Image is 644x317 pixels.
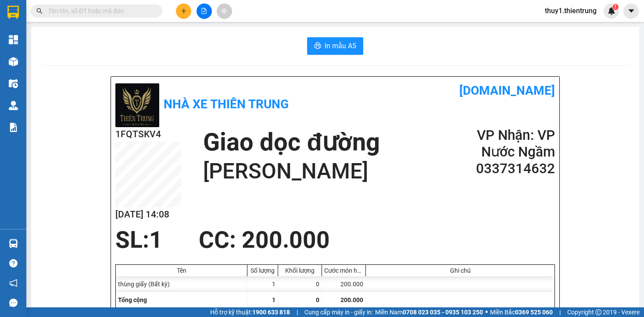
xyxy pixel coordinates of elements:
[250,267,275,274] div: Số lượng
[623,4,639,19] button: caret-down
[203,127,379,157] h1: Giao dọc đường
[490,307,553,317] span: Miền Bắc
[450,160,555,177] h2: 0337314632
[459,83,555,98] b: [DOMAIN_NAME]
[181,8,187,14] span: plus
[118,296,147,303] span: Tổng cộng
[9,79,18,88] img: warehouse-icon
[307,37,363,55] button: printerIn mẫu A5
[559,307,561,317] span: |
[115,83,159,127] img: logo.jpg
[340,296,363,303] span: 200.000
[36,8,43,14] span: search
[252,309,290,316] strong: 1900 633 818
[304,307,373,317] span: Cung cấp máy in - giấy in:
[325,40,356,51] span: In mẫu A5
[118,267,245,274] div: Tên
[450,127,555,160] h2: VP Nhận: VP Nước Ngầm
[48,6,152,16] input: Tìm tên, số ĐT hoặc mã đơn
[164,97,289,111] b: Nhà xe Thiên Trung
[515,309,553,316] strong: 0369 525 060
[9,101,18,110] img: warehouse-icon
[614,4,617,10] span: 1
[324,267,363,274] div: Cước món hàng
[115,207,181,222] h2: [DATE] 14:08
[612,4,619,10] sup: 1
[278,276,322,292] div: 0
[149,226,163,253] span: 1
[9,279,18,287] span: notification
[9,299,18,307] span: message
[485,310,488,314] span: ⚪️
[316,296,319,303] span: 0
[272,296,275,303] span: 1
[403,309,483,316] strong: 0708 023 035 - 0935 103 250
[7,6,19,19] img: logo-vxr
[203,157,379,185] h1: [PERSON_NAME]
[176,4,191,19] button: plus
[375,307,483,317] span: Miền Nam
[201,8,207,14] span: file-add
[193,227,335,253] div: CC : 200.000
[210,307,290,317] span: Hỗ trợ kỹ thuật:
[9,57,18,66] img: warehouse-icon
[115,226,149,253] span: SL:
[9,259,18,267] span: question-circle
[297,307,298,317] span: |
[608,7,615,15] img: icon-new-feature
[9,123,18,132] img: solution-icon
[115,127,181,142] h2: 1FQTSKV4
[217,4,232,19] button: aim
[9,239,18,248] img: warehouse-icon
[247,276,278,292] div: 1
[595,309,601,315] span: copyright
[368,267,552,274] div: Ghi chú
[538,5,604,16] span: thuy1.thientrung
[627,7,635,15] span: caret-down
[280,267,319,274] div: Khối lượng
[221,8,227,14] span: aim
[9,35,18,44] img: dashboard-icon
[322,276,366,292] div: 200.000
[116,276,247,292] div: thùng giấy (Bất kỳ)
[314,42,321,50] span: printer
[197,4,212,19] button: file-add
